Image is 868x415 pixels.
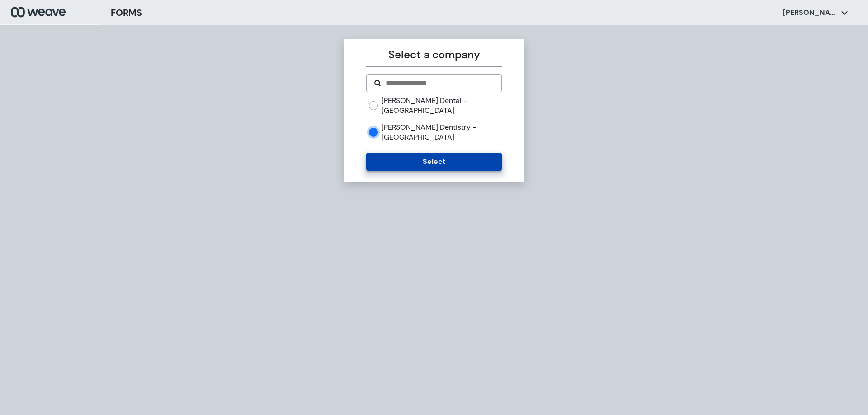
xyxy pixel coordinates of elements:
[382,122,501,142] label: [PERSON_NAME] Dentistry - [GEOGRAPHIC_DATA]
[366,153,501,171] button: Select
[385,78,494,89] input: Search
[783,8,837,18] p: [PERSON_NAME]
[366,47,501,63] p: Select a company
[382,96,501,115] label: [PERSON_NAME] Dental - [GEOGRAPHIC_DATA]
[111,6,142,19] h3: FORMS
